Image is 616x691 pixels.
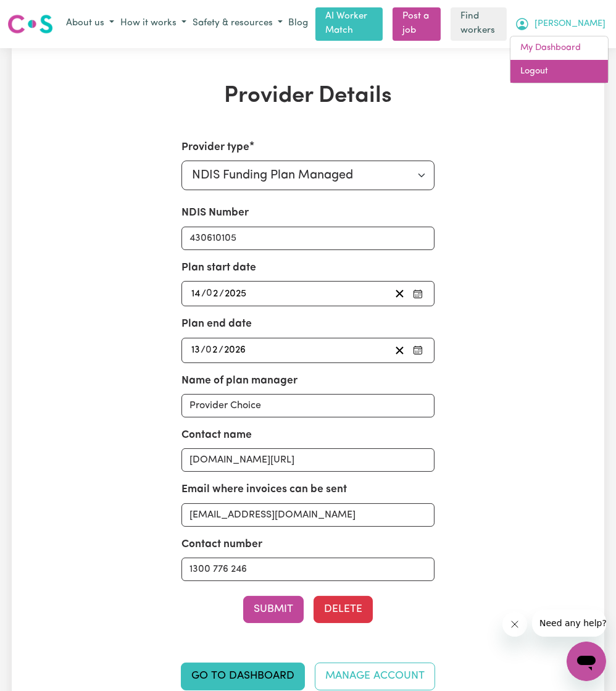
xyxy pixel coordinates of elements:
label: Plan end date [181,316,252,332]
input: -- [206,342,219,359]
input: ---- [223,342,247,359]
a: My Dashboard [510,36,608,60]
span: / [201,345,206,356]
span: 0 [206,289,212,299]
button: Pick your plan end date [409,342,427,359]
span: Need any help? [7,9,75,19]
label: Email where invoices can be sent [181,482,347,498]
img: Careseekers logo [7,13,53,35]
input: e.g. MyPlanManager Pty. Ltd. [181,394,435,417]
iframe: Close message [502,612,527,637]
a: Logout [510,60,608,83]
iframe: Button to launch messaging window [567,642,606,681]
button: Clear plan start date [390,285,409,302]
label: Contact name [181,427,252,443]
span: [PERSON_NAME] [535,17,606,31]
label: Name of plan manager [181,373,298,389]
button: Submit [243,596,304,623]
a: Go to Dashboard [181,663,305,690]
input: e.g. nat.mc@myplanmanager.com.au [181,503,435,527]
input: -- [191,285,201,302]
a: Find workers [451,7,507,41]
input: e.g. Natasha McElhone [181,448,435,472]
button: About us [63,14,117,34]
a: Blog [286,14,310,33]
label: NDIS Number [181,205,249,221]
input: -- [207,285,219,302]
label: Contact number [181,537,262,553]
a: AI Worker Match [315,7,383,41]
a: Manage Account [315,663,435,690]
div: My Account [510,36,609,83]
span: 0 [206,345,212,355]
span: / [219,345,223,356]
label: Plan start date [181,260,256,276]
a: Post a job [393,7,441,41]
span: / [219,288,224,299]
input: Enter your NDIS number [181,227,435,250]
iframe: Message from company [532,609,606,637]
button: Safety & resources [189,14,286,34]
button: My Account [512,14,609,35]
h1: Provider Details [118,83,498,110]
button: Clear plan end date [390,342,409,359]
button: How it works [117,14,189,34]
input: ---- [224,285,248,302]
span: / [201,288,206,299]
a: Careseekers logo [7,10,53,38]
input: -- [191,342,201,359]
input: e.g. 0412 345 678 [181,558,435,581]
button: Pick your plan start date [409,285,427,302]
button: Delete [314,596,373,623]
label: Provider type [181,140,249,156]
